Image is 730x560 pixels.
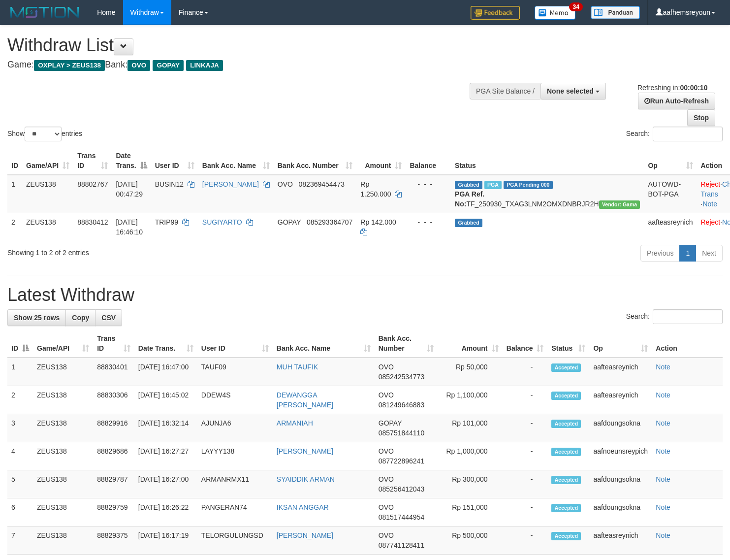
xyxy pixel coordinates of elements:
[33,470,93,498] td: ZEUS138
[484,181,502,189] span: Marked by aafsreyleap
[438,527,503,555] td: Rp 500,000
[73,147,112,175] th: Trans ID: activate to sort column ascending
[22,175,73,213] td: ZEUS138
[379,401,424,409] span: Copy 081249646883 to clipboard
[503,414,548,442] td: -
[451,147,644,175] th: Status
[7,309,66,326] a: Show 25 rows
[197,470,273,498] td: ARMANRMX11
[22,147,73,175] th: Game/API: activate to sort column ascending
[7,35,477,55] h1: Withdraw List
[701,180,721,188] a: Reject
[656,503,670,511] a: Note
[360,180,391,198] span: Rp 1.250.000
[438,470,503,498] td: Rp 300,000
[638,93,715,109] a: Run Auto-Refresh
[379,513,424,521] span: Copy 081517444954 to clipboard
[7,285,723,305] h1: Latest Withdraw
[626,127,723,141] label: Search:
[656,531,670,539] a: Note
[93,442,134,470] td: 88829686
[134,527,197,555] td: [DATE] 16:17:19
[134,386,197,414] td: [DATE] 16:45:02
[701,218,721,226] a: Reject
[65,309,95,326] a: Copy
[375,329,438,358] th: Bank Acc. Number: activate to sort column ascending
[277,419,313,427] a: ARMANIAH
[116,218,143,236] span: [DATE] 16:46:10
[95,309,122,326] a: CSV
[202,180,259,188] a: [PERSON_NAME]
[33,386,93,414] td: ZEUS138
[379,503,394,511] span: OVO
[589,414,652,442] td: aafdoungsokna
[644,213,697,241] td: aafteasreynich
[7,414,33,442] td: 3
[644,147,697,175] th: Op: activate to sort column ascending
[134,358,197,386] td: [DATE] 16:47:00
[93,498,134,527] td: 88829759
[438,358,503,386] td: Rp 50,000
[410,179,447,189] div: - - -
[93,470,134,498] td: 88829787
[7,127,82,141] label: Show entries
[277,475,335,483] a: SYAIDDIK ARMAN
[589,442,652,470] td: aafnoeunsreypich
[503,498,548,527] td: -
[702,200,717,208] a: Note
[379,475,394,483] span: OVO
[7,527,33,555] td: 7
[7,442,33,470] td: 4
[503,527,548,555] td: -
[307,218,352,226] span: Copy 085293364707 to clipboard
[93,386,134,414] td: 88830306
[379,485,424,493] span: Copy 085256412043 to clipboard
[379,531,394,539] span: OVO
[7,175,22,213] td: 1
[34,60,105,71] span: OXPLAY > ZEUS138
[503,442,548,470] td: -
[551,392,581,400] span: Accepted
[547,329,589,358] th: Status: activate to sort column ascending
[93,414,134,442] td: 88829916
[696,245,723,262] a: Next
[535,6,576,20] img: Button%20Memo.svg
[406,147,451,175] th: Balance
[503,329,548,358] th: Balance: activate to sort column ascending
[274,147,357,175] th: Bank Acc. Number: activate to sort column ascending
[25,127,62,141] select: Showentries
[151,147,198,175] th: User ID: activate to sort column ascending
[7,470,33,498] td: 5
[379,541,424,549] span: Copy 087741128411 to clipboard
[379,429,424,437] span: Copy 085751844110 to clipboard
[7,213,22,241] td: 2
[7,147,22,175] th: ID
[470,83,540,99] div: PGA Site Balance /
[33,498,93,527] td: ZEUS138
[33,527,93,555] td: ZEUS138
[197,442,273,470] td: LAYYY138
[33,358,93,386] td: ZEUS138
[656,419,670,427] a: Note
[198,147,274,175] th: Bank Acc. Name: activate to sort column ascending
[637,84,707,92] span: Refreshing in:
[589,498,652,527] td: aafdoungsokna
[455,181,482,189] span: Grabbed
[197,527,273,555] td: TELORGULUNGSD
[687,109,715,126] a: Stop
[7,5,82,20] img: MOTION_logo.png
[589,527,652,555] td: aafteasreynich
[134,414,197,442] td: [DATE] 16:32:14
[503,358,548,386] td: -
[680,84,707,92] strong: 00:00:10
[278,180,293,188] span: OVO
[7,329,33,358] th: ID: activate to sort column descending
[277,363,318,371] a: MUH TAUFIK
[438,498,503,527] td: Rp 151,000
[551,420,581,428] span: Accepted
[77,180,108,188] span: 88802767
[591,6,640,19] img: panduan.png
[640,245,680,262] a: Previous
[72,314,89,322] span: Copy
[277,391,333,409] a: DEWANGGA [PERSON_NAME]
